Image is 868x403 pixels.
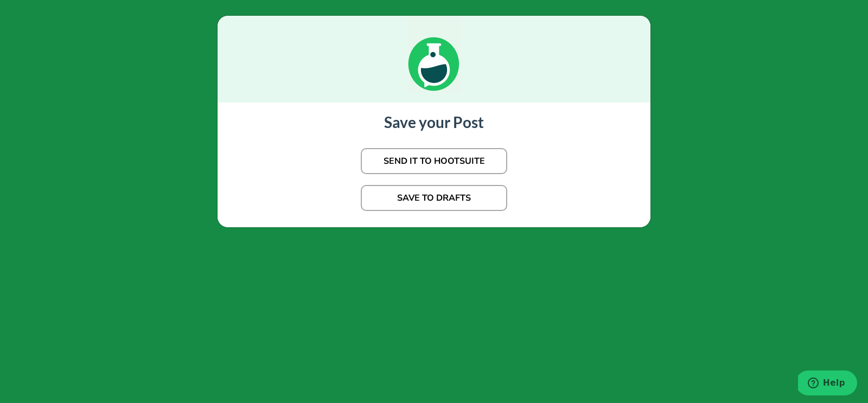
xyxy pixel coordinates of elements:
[361,148,507,174] button: SEND IT TO HOOTSUITE
[407,16,461,93] img: loading_green.c7b22621.gif
[228,113,640,132] h3: Save your Post
[361,185,507,211] button: SAVE TO DRAFTS
[798,370,857,398] iframe: Opens a widget where you can find more information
